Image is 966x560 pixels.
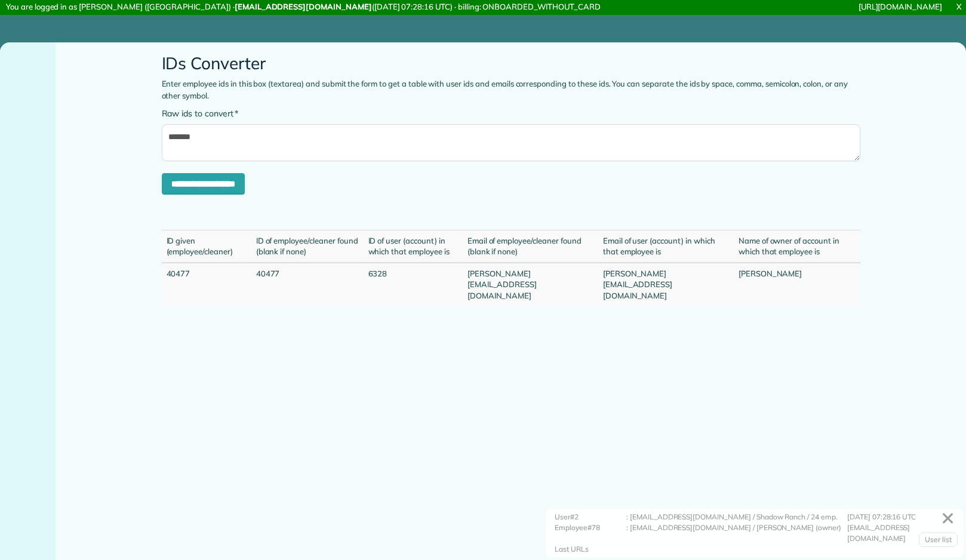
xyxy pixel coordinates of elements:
[935,504,961,533] a: ✕
[555,512,626,522] div: User#2
[235,2,372,11] strong: [EMAIL_ADDRESS][DOMAIN_NAME]
[847,512,955,522] div: [DATE] 07:28:16 UTC
[251,230,364,263] td: ID of employee/cleaner found (blank if none)
[162,54,860,73] h2: IDs Converter
[734,230,860,263] td: Name of owner of account in which that employee is
[847,522,955,544] div: [EMAIL_ADDRESS][DOMAIN_NAME]
[364,263,463,306] td: 6328
[251,263,364,306] td: 40477
[626,512,847,522] div: : [EMAIL_ADDRESS][DOMAIN_NAME] / Shadow Ranch / 24 emp.
[919,533,958,547] a: User list
[626,522,847,544] div: : [EMAIL_ADDRESS][DOMAIN_NAME] / [PERSON_NAME] (owner)
[162,263,251,306] td: 40477
[555,544,589,555] div: Last URLs
[162,78,860,101] p: Enter employee ids in this box (textarea) and submit the form to get a table with user ids and em...
[463,263,598,306] td: [PERSON_NAME][EMAIL_ADDRESS][DOMAIN_NAME]
[463,230,598,263] td: Email of employee/cleaner found (blank if none)
[859,2,942,11] a: [URL][DOMAIN_NAME]
[162,107,239,119] label: Raw ids to convert
[734,263,860,306] td: [PERSON_NAME]
[555,522,626,544] div: Employee#78
[598,230,734,263] td: Email of user (account) in which that employee is
[598,263,734,306] td: [PERSON_NAME][EMAIL_ADDRESS][DOMAIN_NAME]
[162,230,251,263] td: ID given (employee/cleaner)
[364,230,463,263] td: ID of user (account) in which that employee is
